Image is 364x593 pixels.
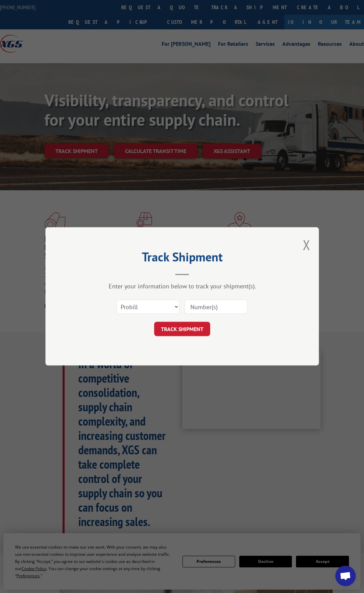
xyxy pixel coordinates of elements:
h2: Track Shipment [80,252,285,265]
button: TRACK SHIPMENT [154,322,210,336]
div: Open chat [335,566,356,586]
input: Number(s) [185,300,247,314]
div: Enter your information below to track your shipment(s). [80,282,285,290]
button: Close modal [303,236,310,254]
